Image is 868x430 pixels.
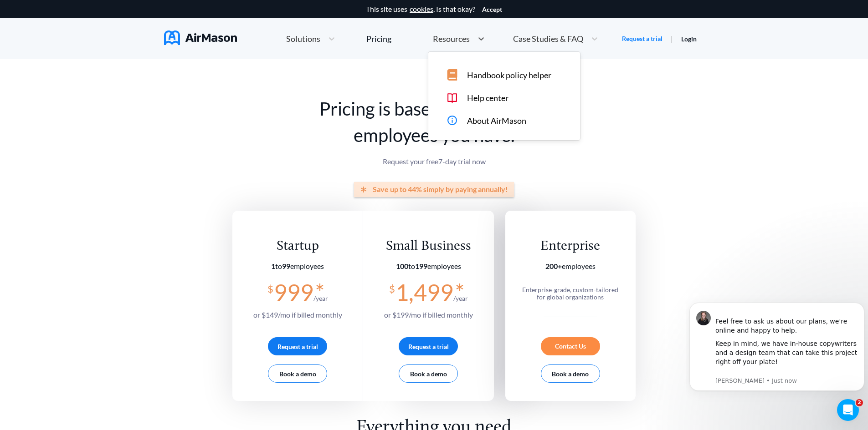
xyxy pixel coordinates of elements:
[253,238,342,255] div: Startup
[271,262,275,270] b: 1
[541,364,600,383] button: Book a demo
[522,286,618,301] span: Enterprise-grade, custom-tailored for global organizations
[513,35,583,43] span: Case Studies & FAQ
[232,96,636,148] h1: Pricing is based on how many employees you have.
[286,35,320,43] span: Solutions
[384,238,473,255] div: Small Business
[482,6,502,13] button: Accept cookies
[399,337,458,355] button: Request a trial
[467,116,526,126] span: About AirMason
[164,30,237,45] img: AirMason Logo
[467,71,551,80] span: Handbook policy helper
[433,35,470,43] span: Resources
[541,337,600,355] div: Contact Us
[622,34,663,43] a: Request a trial
[518,238,623,255] div: Enterprise
[389,279,395,294] span: $
[396,262,408,270] b: 100
[671,34,673,43] span: |
[282,262,290,270] b: 99
[384,262,473,270] section: employees
[253,262,342,270] section: employees
[253,310,342,319] span: or $ 149 /mo if billed monthly
[268,364,327,383] button: Book a demo
[271,262,290,270] span: to
[395,278,453,306] span: 1,499
[467,93,508,103] span: Help center
[384,310,473,319] span: or $ 199 /mo if billed monthly
[686,289,868,405] iframe: Intercom notifications message
[366,30,391,47] a: Pricing
[396,262,427,270] span: to
[410,5,433,13] a: cookies
[545,262,562,270] b: 200+
[268,337,327,355] button: Request a trial
[837,399,859,421] iframe: Intercom live chat
[856,399,863,406] span: 2
[274,278,313,306] span: 999
[267,279,273,294] span: $
[518,262,623,270] section: employees
[399,364,458,383] button: Book a demo
[232,157,636,166] p: Request your free 7 -day trial now
[373,185,508,193] span: Save up to 44% simply by paying annually!
[681,35,697,43] a: Login
[415,262,427,270] b: 199
[366,35,391,43] div: Pricing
